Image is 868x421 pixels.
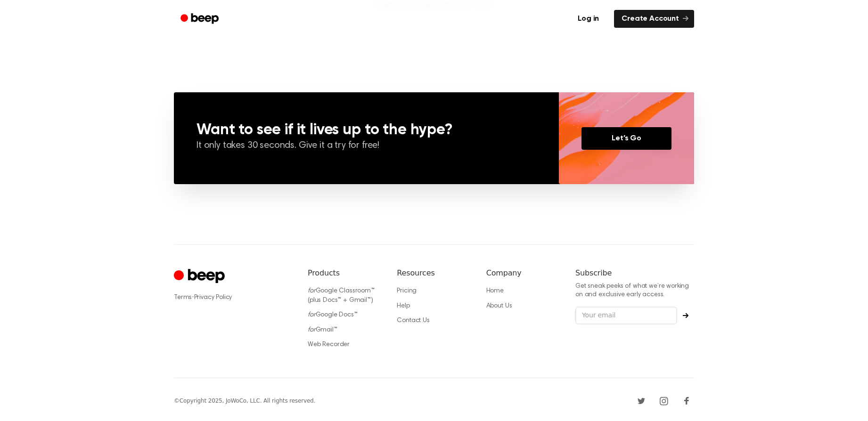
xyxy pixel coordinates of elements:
a: Help [397,303,409,309]
h6: Resources [397,267,471,279]
a: forGoogle Classroom™ (plus Docs™ + Gmail™) [308,288,375,304]
a: Home [486,288,504,294]
a: Instagram [656,393,671,408]
p: It only takes 30 seconds. Give it a try for free! [197,139,536,153]
a: Beep [174,10,227,28]
h6: Company [486,267,560,279]
input: Your email [575,307,677,324]
p: Get sneak peeks of what we’re working on and exclusive early access. [575,283,694,299]
a: forGoogle Docs™ [308,312,358,318]
div: · [174,293,293,302]
a: Facebook [679,393,694,408]
a: Pricing [397,288,417,294]
a: Let’s Go [581,127,671,150]
h6: Subscribe [575,267,694,279]
div: © Copyright 2025, JoWoCo, LLC. All rights reserved. [174,397,315,405]
h3: Want to see if it lives up to the hype? [197,122,536,138]
a: Cruip [174,267,227,286]
a: Create Account [614,10,694,28]
a: Log in [568,8,608,30]
i: for [308,312,316,318]
a: Privacy Policy [194,294,232,301]
a: Contact Us [397,317,429,324]
h6: Products [308,267,382,279]
a: forGmail™ [308,327,337,333]
a: About Us [486,303,512,309]
i: for [308,327,316,333]
a: Twitter [634,393,649,408]
a: Terms [174,294,192,301]
a: Web Recorder [308,341,350,348]
button: Subscribe [677,313,694,318]
i: for [308,288,316,294]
